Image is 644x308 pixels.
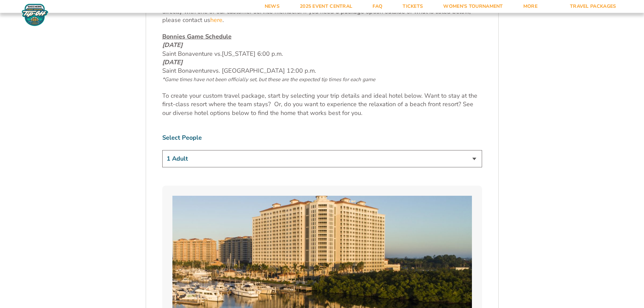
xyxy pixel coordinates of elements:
img: Fort Myers Tip-Off [20,3,50,26]
span: *Game times have not been officially set, but these are the expected tip times for each game [162,76,375,83]
span: [GEOGRAPHIC_DATA] 12:00 p.m. [162,67,375,83]
span: [US_STATE] 6:00 p.m. [222,50,283,58]
a: here [210,16,222,24]
span: vs. [213,67,220,75]
label: Select People [162,134,482,142]
em: [DATE] [162,58,183,66]
em: [DATE] [162,41,183,49]
p: To create your custom travel package, start by selecting your trip details and ideal hotel below.... [162,92,482,117]
span: vs. [214,50,222,58]
u: Bonnies Game Schedule [162,32,232,41]
p: Saint Bonaventure Saint Bonaventure [162,32,482,84]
